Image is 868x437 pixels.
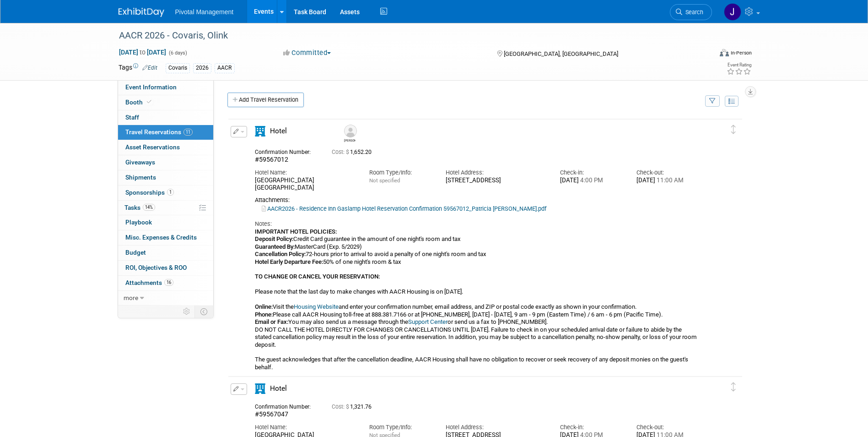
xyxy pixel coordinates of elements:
a: Sponsorships1 [118,186,213,200]
span: [DATE] [DATE] [119,48,167,56]
span: [GEOGRAPHIC_DATA], [GEOGRAPHIC_DATA] [504,50,618,57]
div: Room Type/Info: [369,423,432,432]
i: Hotel [255,383,265,394]
a: Attachments16 [118,276,213,290]
span: Booth [125,98,153,106]
div: Notes: [255,220,700,228]
i: Booth reservation complete [147,99,151,104]
span: 1,652.20 [332,149,375,155]
div: [STREET_ADDRESS] [446,177,546,185]
a: more [118,291,213,306]
span: more [124,294,138,301]
i: Hotel [255,126,265,137]
span: Sponsorships [125,189,174,196]
b: Online: [255,303,273,310]
div: In-Person [730,49,752,56]
a: ROI, Objectives & ROO [118,261,213,275]
a: Add Travel Reservation [227,93,304,107]
a: Misc. Expenses & Credits [118,230,213,245]
a: Giveaways [118,155,213,170]
div: Check-out: [636,423,699,432]
div: Attachments: [255,197,700,204]
b: Hotel Early Departure Fee: [255,258,323,265]
b: Guaranteed By: [255,243,295,250]
a: Tasks14% [118,201,213,215]
span: Misc. Expenses & Credits [125,234,197,241]
a: Playbook [118,215,213,230]
span: Search [682,9,703,16]
span: #59567047 [255,410,288,418]
a: Event Information [118,80,213,95]
span: Tasks [124,204,155,211]
a: Shipments [118,170,213,185]
button: Committed [280,48,334,58]
a: Housing Website [294,303,339,310]
a: Edit [142,65,157,71]
i: Click and drag to move item [731,125,736,134]
b: TO CHANGE OR CANCEL YOUR RESERVATION: [255,273,380,280]
td: Personalize Event Tab Strip [179,306,195,317]
span: 11 [183,129,193,136]
a: Search [670,4,712,20]
img: Jessica Gatton [724,3,741,21]
span: Shipments [125,174,156,181]
div: AACR 2026 - Covaris, Olink [116,27,698,44]
b: Email or Fax: [255,318,288,325]
span: Not specified [369,177,400,184]
td: Tags [119,63,157,73]
span: Pivotal Management [175,8,234,16]
span: 16 [164,279,173,286]
div: Hotel Address: [446,169,546,177]
span: Cost: $ [332,149,350,155]
span: 1,321.76 [332,404,375,410]
span: Giveaways [125,158,155,166]
a: Staff [118,110,213,125]
span: Hotel [270,127,287,135]
div: Confirmation Number: [255,146,318,156]
div: Covaris [166,63,190,73]
span: Event Information [125,83,177,91]
i: Filter by Traveler [709,98,716,104]
img: Format-Inperson.png [720,49,729,56]
div: Event Format [658,48,752,61]
div: Check-in: [560,423,623,432]
div: Check-out: [636,169,699,177]
span: #59567012 [255,156,288,163]
a: Booth [118,95,213,110]
div: [DATE] [560,177,623,185]
a: Travel Reservations11 [118,125,213,140]
div: 2026 [193,63,211,73]
a: Support Center [408,318,447,325]
div: Patricia Daggett [342,125,358,142]
div: Event Rating [727,63,751,67]
div: [DATE] [636,177,699,185]
span: Hotel [270,384,287,393]
img: ExhibitDay [119,8,164,17]
div: Hotel Name: [255,423,356,432]
b: Phone: [255,311,273,318]
a: Budget [118,246,213,260]
div: Check-in: [560,169,623,177]
b: Deposit Policy: [255,235,293,242]
span: 14% [143,204,155,211]
span: ROI, Objectives & ROO [125,264,187,271]
div: Hotel Name: [255,169,356,177]
div: Confirmation Number: [255,401,318,410]
div: Patricia Daggett [344,137,356,142]
span: Playbook [125,218,152,226]
div: AACR [215,63,235,73]
b: Cancellation Policy: [255,251,306,257]
td: Toggle Event Tabs [194,306,213,317]
span: Attachments [125,279,173,286]
span: Travel Reservations [125,128,193,136]
div: [GEOGRAPHIC_DATA] [GEOGRAPHIC_DATA] [255,177,356,192]
span: 1 [167,189,174,196]
a: Asset Reservations [118,140,213,155]
span: (6 days) [168,50,187,56]
span: to [138,49,147,56]
div: Hotel Address: [446,423,546,432]
span: Budget [125,249,146,256]
a: AACR2026 - Residence Inn Gaslamp Hotel Reservation Confirmation 59567012_Patricia [PERSON_NAME].pdf [262,205,546,212]
div: Room Type/Info: [369,169,432,177]
div: Credit Card guarantee in the amount of one night's room and tax MasterCard (Exp. 5/2029) 72-hours... [255,228,700,371]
